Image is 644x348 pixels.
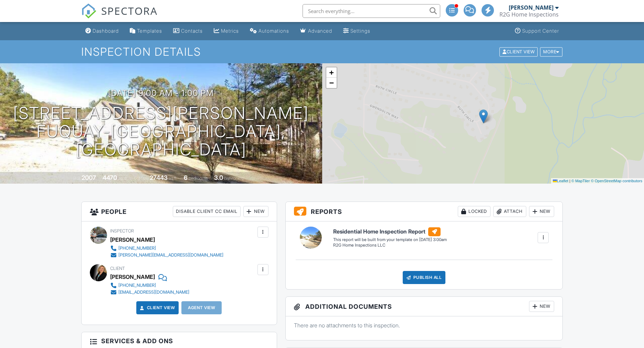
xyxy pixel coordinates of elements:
[82,174,96,181] div: 2007
[139,304,175,311] a: Client View
[137,28,162,34] div: Templates
[529,301,554,312] div: New
[540,47,562,56] div: More
[118,246,156,251] div: [PHONE_NUMBER]
[499,47,538,56] div: Client View
[108,88,214,98] h3: [DATE] 9:00 am - 1:00 pm
[101,3,158,18] span: SPECTORA
[93,28,119,34] div: Dashboard
[297,25,335,37] a: Advanced
[11,104,311,159] h1: [STREET_ADDRESS][PERSON_NAME] Fuquay-[GEOGRAPHIC_DATA], [GEOGRAPHIC_DATA]
[118,176,128,181] span: sq. ft.
[247,25,292,37] a: Automations (Advanced)
[522,28,559,34] div: Support Center
[286,297,563,316] h3: Additional Documents
[243,206,268,217] div: New
[134,176,149,181] span: Lot Size
[110,282,189,289] a: [PHONE_NUMBER]
[110,235,155,245] div: [PERSON_NAME]
[110,272,155,282] div: [PERSON_NAME]
[403,271,446,284] div: Publish All
[553,179,568,183] a: Leaflet
[479,109,488,123] img: Marker
[73,176,81,181] span: Built
[512,25,562,37] a: Support Center
[82,202,277,221] h3: People
[258,28,289,34] div: Automations
[303,4,440,18] input: Search everything...
[110,252,223,259] a: [PERSON_NAME][EMAIL_ADDRESS][DOMAIN_NAME]
[103,174,117,181] div: 4470
[189,176,208,181] span: bedrooms
[571,179,590,183] a: © MapTiler
[81,3,96,19] img: The Best Home Inspection Software - Spectora
[110,289,189,296] a: [EMAIL_ADDRESS][DOMAIN_NAME]
[118,290,189,295] div: [EMAIL_ADDRESS][DOMAIN_NAME]
[110,266,125,271] span: Client
[458,206,490,217] div: Locked
[170,25,205,37] a: Contacts
[181,28,203,34] div: Contacts
[286,202,563,221] h3: Reports
[81,9,158,24] a: SPECTORA
[224,176,244,181] span: bathrooms
[118,252,223,258] div: [PERSON_NAME][EMAIL_ADDRESS][DOMAIN_NAME]
[333,237,447,242] div: This report will be built from your template on [DATE] 3:00am
[569,179,570,183] span: |
[509,4,553,11] div: [PERSON_NAME]
[127,25,165,37] a: Templates
[150,174,168,181] div: 27443
[326,67,337,78] a: Zoom in
[350,28,370,34] div: Settings
[83,25,122,37] a: Dashboard
[214,174,223,181] div: 3.0
[184,174,188,181] div: 6
[81,46,563,58] h1: Inspection Details
[294,322,555,329] p: There are no attachments to this inspection.
[118,283,156,288] div: [PHONE_NUMBER]
[333,227,447,236] h6: Residential Home Inspection Report
[110,228,134,233] span: Inspector
[340,25,373,37] a: Settings
[591,179,642,183] a: © OpenStreetMap contributors
[173,206,241,217] div: Disable Client CC Email
[221,28,239,34] div: Metrics
[326,78,337,88] a: Zoom out
[529,206,554,217] div: New
[308,28,332,34] div: Advanced
[333,242,447,248] div: R2G Home Inspections LLC
[493,206,526,217] div: Attach
[329,68,334,77] span: +
[211,25,242,37] a: Metrics
[169,176,177,181] span: sq.ft.
[499,11,559,18] div: R2G Home Inspections
[110,245,223,252] a: [PHONE_NUMBER]
[499,49,539,54] a: Client View
[329,78,334,87] span: −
